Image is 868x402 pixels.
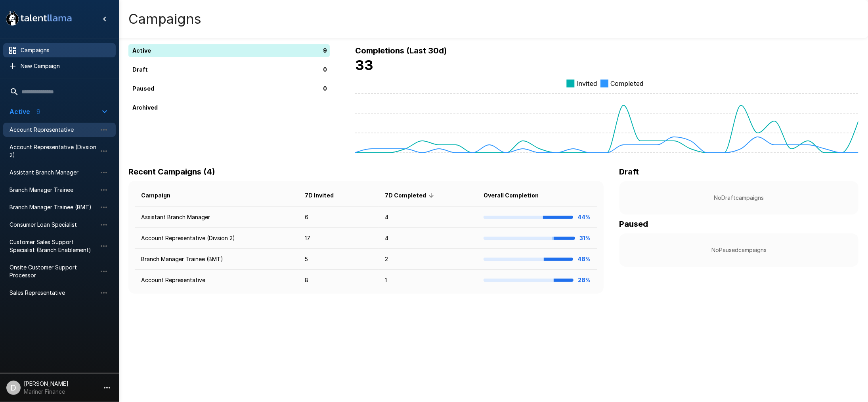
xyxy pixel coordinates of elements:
[135,207,298,228] td: Assistant Branch Manager
[135,270,298,291] td: Account Representative
[379,270,477,291] td: 1
[323,47,327,55] p: 9
[298,207,378,228] td: 6
[135,249,298,270] td: Branch Manager Trainee (BMT)
[379,249,477,270] td: 2
[632,194,846,202] p: No Draft campaigns
[128,11,201,27] h4: Campaigns
[298,228,378,249] td: 17
[355,57,373,73] b: 33
[323,66,327,74] p: 0
[619,167,639,176] b: Draft
[135,228,298,249] td: Account Representative (Divsion 2)
[619,219,648,229] b: Paused
[385,191,436,200] span: 7D Completed
[298,270,378,291] td: 8
[141,191,181,200] span: Campaign
[578,277,591,283] b: 28%
[323,85,327,93] p: 0
[355,46,447,55] b: Completions (Last 30d)
[578,256,591,262] b: 48%
[379,207,477,228] td: 4
[632,246,846,254] p: No Paused campaigns
[580,235,591,241] b: 31%
[305,191,344,200] span: 7D Invited
[298,249,378,270] td: 5
[484,191,549,200] span: Overall Completion
[379,228,477,249] td: 4
[578,214,591,220] b: 44%
[128,167,215,176] b: Recent Campaigns (4)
